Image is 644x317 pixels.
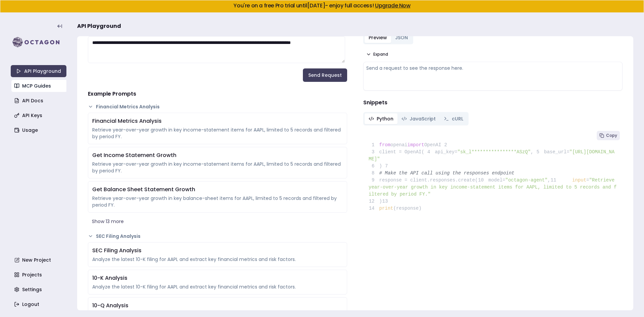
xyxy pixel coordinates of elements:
a: New Project [11,254,67,266]
div: Get Balance Sheet Statement Growth [92,186,343,194]
span: Python [377,115,393,122]
span: 3 [369,149,379,156]
span: from [379,142,391,148]
span: Copy [606,133,617,138]
a: Projects [11,269,67,281]
a: Settings [11,283,67,296]
div: 10-Q Analysis [92,302,343,310]
span: model= [488,177,505,183]
a: API Docs [11,95,67,107]
span: api_key= [435,149,457,155]
span: , [531,149,533,155]
div: Analyze the latest 10-K filing for AAPL and extract key financial metrics and risk factors. [92,256,343,263]
button: Send Request [303,68,347,82]
div: Retrieve year-over-year growth in key income-statement items for AAPL, limited to 5 records and f... [92,126,343,140]
span: 7 [382,163,393,170]
button: Preview [365,32,391,43]
span: "octagon-agent" [505,177,547,183]
a: MCP Guides [11,80,67,92]
button: Expand [363,50,391,59]
span: ) [369,163,382,169]
span: import [408,142,424,148]
h4: Example Prompts [88,90,347,98]
span: 1 [369,142,379,149]
span: 11 [550,177,561,184]
span: 6 [369,163,379,170]
a: API Playground [11,65,66,77]
div: SEC Filing Analysis [92,247,343,255]
span: input [572,177,586,183]
span: ) [369,199,382,204]
img: logo-rect-yK7x_WSZ.svg [11,36,66,49]
div: Analyze the latest 10-K filing for AAPL and extract key financial metrics and risk factors. [92,283,343,290]
span: response = client.responses.create( [369,177,478,183]
span: , [548,177,550,183]
div: Retrieve year-over-year growth in key balance-sheet items for AAPL, limited to 5 records and filt... [92,195,343,208]
button: Show 13 more [88,215,347,227]
div: Get Income Statement Growth [92,151,343,159]
span: = [586,177,589,183]
span: 4 [424,149,435,156]
span: print [379,206,393,211]
span: # Make the API call using the responses endpoint [379,170,515,176]
span: (response) [393,206,422,211]
span: client = OpenAI( [369,149,424,155]
span: JavaScript [410,115,436,122]
span: 2 [441,142,452,149]
span: 14 [369,205,379,212]
span: 9 [369,177,379,184]
a: API Keys [11,109,67,121]
span: 13 [382,198,393,205]
div: Financial Metrics Analysis [92,117,343,125]
span: 12 [369,198,379,205]
span: base_url= [544,149,570,155]
span: Expand [373,52,388,57]
span: openai [390,142,407,148]
button: Copy [597,131,620,140]
span: OpenAI [424,142,441,148]
span: cURL [452,115,463,122]
span: API Playground [77,22,121,30]
h5: You're on a free Pro trial until [DATE] - enjoy full access! [6,3,638,8]
button: JSON [391,32,412,43]
span: "Retrieve year-over-year growth in key income-statement items for AAPL, limited to 5 records and ... [369,177,617,197]
div: Retrieve year-over-year growth in key income-statement items for AAPL, limited to 5 records and f... [92,161,343,174]
a: Usage [11,124,67,136]
a: Logout [11,298,67,310]
div: Send a request to see the response here. [366,65,620,71]
span: 5 [533,149,544,156]
a: Upgrade Now [375,2,411,9]
span: 10 [478,177,489,184]
div: 10-K Analysis [92,274,343,282]
button: Financial Metrics Analysis [88,103,347,110]
h4: Snippets [363,99,623,107]
button: SEC Filing Analysis [88,233,347,240]
span: 8 [369,170,379,177]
